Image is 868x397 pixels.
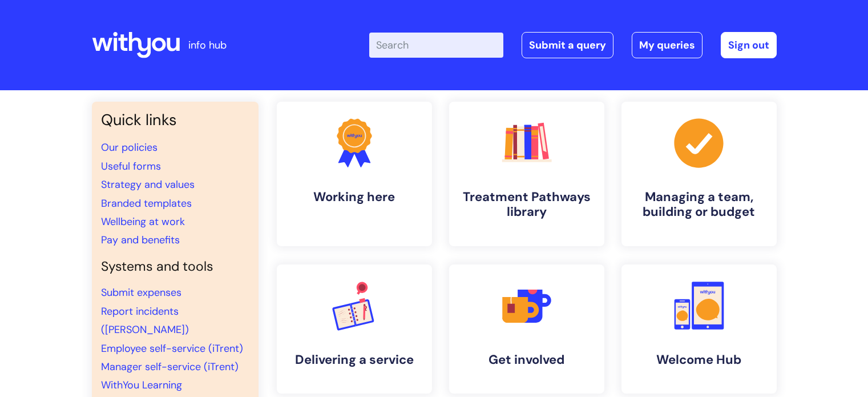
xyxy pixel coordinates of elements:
h4: Managing a team, building or budget [631,190,768,220]
a: Submit a query [522,32,613,58]
a: Welcome Hub [621,264,777,394]
a: Treatment Pathways library [449,102,604,246]
a: Submit expenses [101,286,181,299]
a: Wellbeing at work [101,215,185,228]
a: Get involved [449,264,604,394]
a: Employee self-service (iTrent) [101,342,243,355]
h3: Quick links [101,111,249,129]
h4: Systems and tools [101,259,249,275]
a: Manager self-service (iTrent) [101,360,239,374]
h4: Working here [286,190,423,204]
p: info hub [188,36,227,54]
h4: Treatment Pathways library [458,190,595,220]
a: Strategy and values [101,178,195,191]
a: Useful forms [101,159,161,173]
a: Working here [277,102,432,246]
a: Sign out [721,32,777,58]
a: Report incidents ([PERSON_NAME]) [101,304,189,336]
a: My queries [632,32,703,58]
h4: Get involved [458,352,595,367]
h4: Welcome Hub [631,352,768,367]
a: Branded templates [101,197,192,210]
a: Pay and benefits [101,233,180,247]
input: Search [369,33,503,58]
a: Delivering a service [277,264,432,394]
h4: Delivering a service [286,352,423,367]
a: WithYou Learning [101,378,182,392]
a: Managing a team, building or budget [621,102,777,246]
a: Our policies [101,141,158,154]
div: | - [369,32,777,58]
